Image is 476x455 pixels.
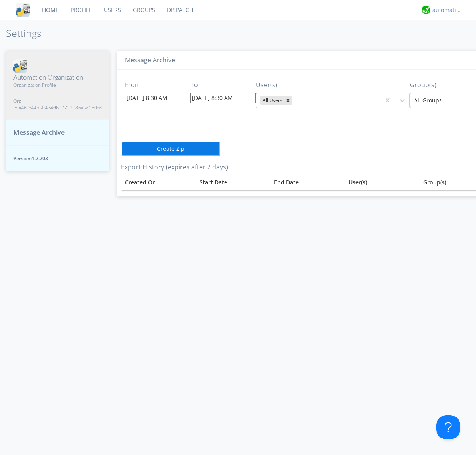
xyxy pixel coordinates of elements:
img: cddb5a64eb264b2086981ab96f4c1ba7 [16,3,30,17]
button: Message Archive [6,120,109,146]
th: Toggle SortBy [270,175,345,190]
button: Create Zip [121,142,220,156]
button: Version:1.2.203 [6,145,109,171]
div: Remove All Users [284,96,292,105]
th: Toggle SortBy [196,175,270,190]
th: Toggle SortBy [121,175,196,190]
div: All Users [260,96,284,105]
img: cddb5a64eb264b2086981ab96f4c1ba7 [13,59,27,73]
span: Organization Profile [13,82,102,88]
span: Message Archive [13,128,65,137]
th: User(s) [345,175,419,190]
h3: User(s) [256,82,410,89]
h3: From [125,82,190,89]
img: d2d01cd9b4174d08988066c6d424eccd [422,6,430,14]
span: Automation Organization [13,73,102,82]
h3: To [190,82,256,89]
iframe: Toggle Customer Support [436,415,460,439]
button: Automation OrganizationOrganization ProfileOrg id:a460f44b50474ffb97733986a5e1e0fd [6,51,109,120]
span: Org id: a460f44b50474ffb97733986a5e1e0fd [13,98,102,111]
span: Version: 1.2.203 [13,155,102,162]
div: automation+atlas [432,6,462,14]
